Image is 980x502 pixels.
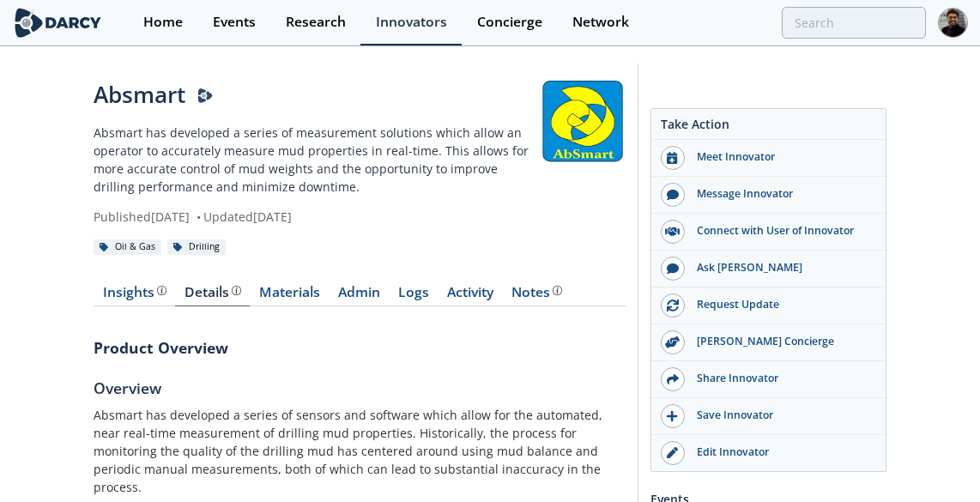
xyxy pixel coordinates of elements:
div: Take Action [651,115,886,140]
div: Oil & Gas [94,239,161,255]
img: Profile [938,8,968,38]
input: Advanced Search [782,7,926,39]
div: Absmart [94,78,540,112]
h3: Product Overview [94,336,626,359]
a: Admin [329,286,389,306]
div: Share Innovator [685,371,877,386]
p: Absmart has developed a series of measurement solutions which allow an operator to accurately mea... [94,124,540,196]
div: Research [286,15,346,29]
a: Logs [389,286,438,306]
img: information.svg [232,286,241,295]
div: Events [213,15,256,29]
span: • [193,209,203,225]
iframe: chat widget [908,433,963,485]
div: Published [DATE] Updated [DATE] [94,208,540,226]
div: Network [572,15,629,29]
p: Absmart has developed a series of sensors and software which allow for the automated, near real-t... [94,406,626,496]
div: Insights [103,286,166,299]
div: Connect with User of Innovator [685,223,877,239]
div: Request Update [685,297,877,312]
div: Notes [511,286,562,299]
div: Concierge [477,15,542,29]
img: information.svg [553,286,562,295]
a: Edit Innovator [651,435,886,471]
img: information.svg [157,286,166,295]
div: Message Innovator [685,186,877,202]
img: logo-wide.svg [12,8,104,38]
img: Darcy Presenter [197,88,213,104]
div: [PERSON_NAME] Concierge [685,334,877,349]
div: Ask [PERSON_NAME] [685,260,877,275]
a: Activity [438,286,502,306]
a: Details [175,286,250,306]
a: Insights [94,286,175,306]
a: Materials [250,286,329,306]
button: Save Innovator [651,398,886,435]
div: Save Innovator [685,408,877,423]
a: Notes [502,286,571,306]
div: Home [143,15,183,29]
h5: Overview [94,377,626,399]
div: Meet Innovator [685,149,877,165]
div: Drilling [167,239,226,255]
div: Details [185,286,241,299]
div: Edit Innovator [685,445,877,460]
div: Innovators [376,15,447,29]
